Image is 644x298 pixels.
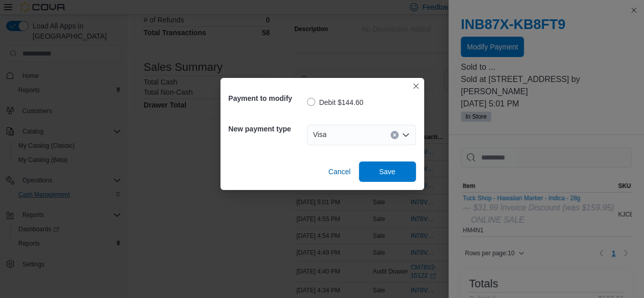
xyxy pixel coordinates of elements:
h5: Payment to modify [229,88,305,109]
span: Save [379,167,396,177]
button: Cancel [324,161,355,182]
label: Debit $144.60 [307,96,363,109]
button: Open list of options [402,131,410,139]
button: Save [359,161,416,182]
button: Clear input [390,131,399,139]
h5: New payment type [229,119,305,139]
span: Cancel [328,167,351,177]
button: Closes this modal window [410,80,422,92]
span: Visa [313,128,327,141]
input: Accessible screen reader label [330,129,331,141]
